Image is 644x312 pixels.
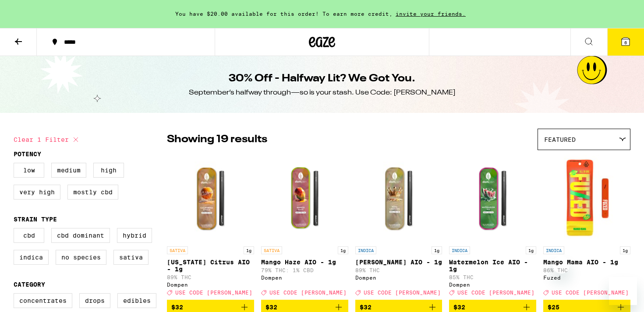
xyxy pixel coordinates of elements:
[261,267,348,273] p: 79% THC: 1% CBD
[189,88,456,98] div: September’s halfway through—so is your stash. Use Code: [PERSON_NAME]
[543,154,630,242] img: Fuzed - Mango Mama AIO - 1g
[453,304,465,311] span: $32
[449,259,536,273] p: Watermelon Ice AIO - 1g
[93,163,124,178] label: High
[364,290,441,295] span: USE CODE [PERSON_NAME]
[175,290,252,295] span: USE CODE [PERSON_NAME]
[543,154,630,300] a: Open page for Mango Mama AIO - 1g from Fuzed
[244,246,254,254] p: 1g
[355,154,442,242] img: Dompen - King Louis XIII AIO - 1g
[113,250,149,265] label: Sativa
[14,250,49,265] label: Indica
[171,304,183,311] span: $32
[355,267,442,273] p: 89% THC
[543,259,630,266] p: Mango Mama AIO - 1g
[360,304,372,311] span: $32
[338,246,348,254] p: 1g
[14,163,44,178] label: Low
[14,228,44,243] label: CBD
[432,246,442,254] p: 1g
[548,304,559,311] span: $25
[449,154,536,242] img: Dompen - Watermelon Ice AIO - 1g
[355,154,442,300] a: Open page for King Louis XIII AIO - 1g from Dompen
[457,290,534,295] span: USE CODE [PERSON_NAME]
[261,275,348,280] div: Dompen
[269,290,347,295] span: USE CODE [PERSON_NAME]
[620,246,630,254] p: 1g
[167,246,188,254] p: SATIVA
[117,293,156,308] label: Edibles
[543,246,564,254] p: INDICA
[552,290,629,295] span: USE CODE [PERSON_NAME]
[552,256,570,273] iframe: Close message
[449,154,536,300] a: Open page for Watermelon Ice AIO - 1g from Dompen
[51,228,110,243] label: CBD Dominant
[624,40,627,45] span: 6
[14,185,60,200] label: Very High
[79,293,110,308] label: Drops
[355,259,442,266] p: [PERSON_NAME] AIO - 1g
[355,246,376,254] p: INDICA
[449,246,470,254] p: INDICA
[449,274,536,280] p: 85% THC
[261,259,348,266] p: Mango Haze AIO - 1g
[355,275,442,280] div: Dompen
[14,293,72,308] label: Concentrates
[167,154,254,300] a: Open page for California Citrus AIO - 1g from Dompen
[117,228,152,243] label: Hybrid
[261,154,348,242] img: Dompen - Mango Haze AIO - 1g
[261,246,282,254] p: SATIVA
[67,185,118,200] label: Mostly CBD
[544,136,576,143] span: Featured
[609,277,637,305] iframe: Button to launch messaging window
[167,259,254,273] p: [US_STATE] Citrus AIO - 1g
[449,282,536,287] div: Dompen
[14,216,57,223] legend: Strain Type
[167,274,254,280] p: 89% THC
[526,246,536,254] p: 1g
[543,275,630,280] div: Fuzed
[261,154,348,300] a: Open page for Mango Haze AIO - 1g from Dompen
[607,28,644,56] button: 6
[14,281,45,288] legend: Category
[543,267,630,273] p: 86% THC
[51,163,86,178] label: Medium
[229,71,415,86] h1: 30% Off - Halfway Lit? We Got You.
[56,250,106,265] label: No Species
[265,304,277,311] span: $32
[14,151,41,158] legend: Potency
[175,11,393,17] span: You have $20.00 available for this order! To earn more credit,
[393,11,469,17] span: invite your friends.
[167,282,254,287] div: Dompen
[167,132,267,147] p: Showing 19 results
[14,129,81,151] button: Clear 1 filter
[167,154,254,242] img: Dompen - California Citrus AIO - 1g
